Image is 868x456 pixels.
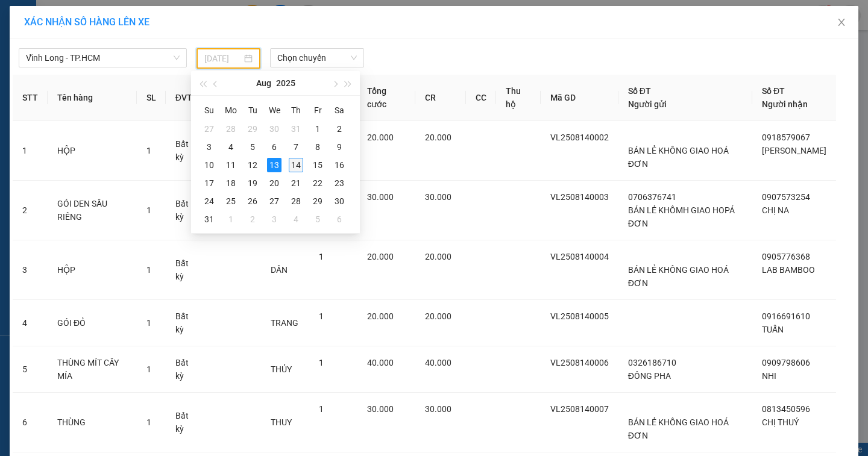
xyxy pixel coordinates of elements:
[628,86,651,96] span: Số ĐT
[245,140,260,154] div: 5
[425,252,451,261] span: 20.000
[837,17,846,27] span: close
[329,210,350,228] td: 2025-09-06
[263,101,285,120] th: We
[550,404,609,414] span: VL2508140007
[24,16,149,28] span: XÁC NHẬN SỐ HÀNG LÊN XE
[762,133,810,142] span: 0918579067
[310,140,325,154] div: 8
[146,205,151,215] span: 1
[198,156,220,174] td: 2025-08-10
[762,371,776,381] span: NHI
[357,75,415,121] th: Tổng cước
[242,156,263,174] td: 2025-08-12
[307,210,329,228] td: 2025-09-05
[267,122,281,136] div: 30
[825,6,858,40] button: Close
[550,252,609,261] span: VL2508140004
[425,358,451,367] span: 40.000
[762,325,784,334] span: TUẤN
[329,192,350,210] td: 2025-08-30
[329,120,350,138] td: 2025-08-02
[198,138,220,156] td: 2025-08-03
[541,75,618,121] th: Mã GD
[307,138,329,156] td: 2025-08-08
[762,86,785,96] span: Số ĐT
[762,99,808,109] span: Người nhận
[242,120,263,138] td: 2025-07-29
[166,181,207,240] td: Bất kỳ
[137,75,166,121] th: SL
[224,122,238,136] div: 28
[628,265,729,288] span: BÁN LẺ KHÔNG GIAO HOÁ ĐƠN
[310,158,325,172] div: 15
[263,192,285,210] td: 2025-08-27
[762,404,810,414] span: 0813450596
[628,192,676,202] span: 0706376741
[762,265,815,275] span: LAB BAMBOO
[310,212,325,226] div: 5
[319,311,324,321] span: 1
[48,181,137,240] td: GÓI DEN SẦU RIÊNG
[224,194,238,208] div: 25
[332,140,347,154] div: 9
[267,212,281,226] div: 3
[166,240,207,300] td: Bất kỳ
[415,75,466,121] th: CR
[245,194,260,208] div: 26
[198,120,220,138] td: 2025-07-27
[628,205,735,228] span: BÁN LẺ KHÔMH GIAO HOPÁ ĐƠN
[289,140,303,154] div: 7
[285,174,307,192] td: 2025-08-21
[78,10,175,39] div: TP. [PERSON_NAME]
[245,176,260,190] div: 19
[48,300,137,346] td: GÓI ĐỎ
[276,71,295,95] button: 2025
[367,252,394,261] span: 20.000
[220,174,242,192] td: 2025-08-18
[271,318,298,328] span: TRANG
[332,194,347,208] div: 30
[256,71,271,95] button: Aug
[425,133,451,142] span: 20.000
[245,122,260,136] div: 29
[263,138,285,156] td: 2025-08-06
[307,192,329,210] td: 2025-08-29
[267,176,281,190] div: 20
[48,346,137,393] td: THÙNG MÍT CÂY MÍA
[220,101,242,120] th: Mo
[307,174,329,192] td: 2025-08-22
[307,120,329,138] td: 2025-08-01
[367,133,394,142] span: 20.000
[628,99,667,109] span: Người gửi
[628,146,729,169] span: BÁN LẺ KHÔNG GIAO HOÁ ĐƠN
[146,364,151,374] span: 1
[263,174,285,192] td: 2025-08-20
[271,364,292,374] span: THỦY
[220,138,242,156] td: 2025-08-04
[242,138,263,156] td: 2025-08-05
[307,156,329,174] td: 2025-08-15
[310,122,325,136] div: 1
[220,120,242,138] td: 2025-07-28
[332,158,347,172] div: 16
[166,393,207,452] td: Bất kỳ
[198,210,220,228] td: 2025-08-31
[48,121,137,181] td: HỘP
[204,52,242,65] input: 13/08/2025
[762,311,810,321] span: 0916691610
[285,101,307,120] th: Th
[319,404,324,414] span: 1
[78,11,107,24] span: Nhận:
[13,121,48,181] td: 1
[762,417,799,427] span: CHỊ THUÝ
[762,146,826,155] span: [PERSON_NAME]
[13,75,48,121] th: STT
[10,10,70,39] div: Vĩnh Long
[245,212,260,226] div: 2
[198,174,220,192] td: 2025-08-17
[166,300,207,346] td: Bất kỳ
[245,158,260,172] div: 12
[289,158,303,172] div: 14
[550,358,609,367] span: VL2508140006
